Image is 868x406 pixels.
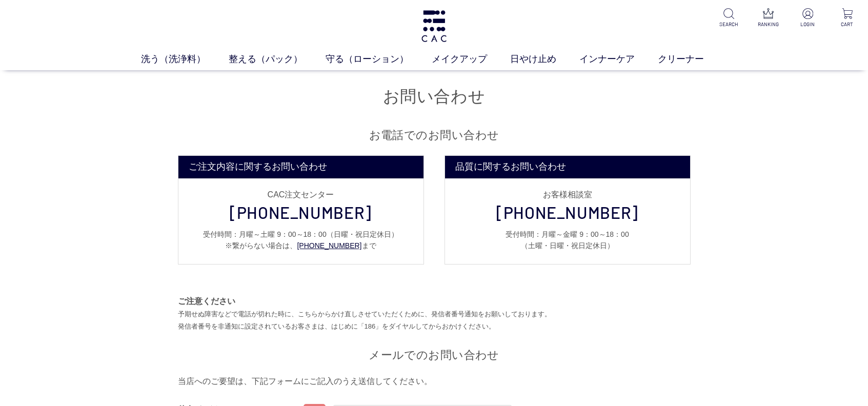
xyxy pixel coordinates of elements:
a: 整える（パック） [229,52,326,66]
dt: ご注文内容に関するお問い合わせ [178,156,423,178]
a: RANKING [756,8,781,28]
a: 日やけ止め [510,52,579,66]
a: 守る（ローション） [326,52,432,66]
p: CART [835,21,860,28]
a: SEARCH [716,8,741,28]
p: 受付時間：月曜～土曜 9：00～18：00 （日曜・祝日定休日） [189,229,413,240]
img: logo [420,10,448,42]
p: LOGIN [795,21,820,28]
p: ご注意ください [178,295,691,308]
a: インナーケア [579,52,658,66]
div: お客様相談室 [455,191,680,199]
a: メイクアップ [432,52,510,66]
p: RANKING [756,21,781,28]
p: SEARCH [716,21,741,28]
a: CART [835,8,860,28]
font: 予期せぬ障害などで電話が切れた時に、こちらからかけ直しさせていただくために、発信者番号通知をお願いしております。 発信者番号を非通知に設定されているお客さまは、はじめに「186」をダイヤルしてか... [178,310,551,330]
a: 洗う（洗浄料） [141,52,229,66]
a: クリーナー [658,52,727,66]
p: ※繋がらない場合は、 まで [189,240,413,252]
p: 受付時間：月曜～金曜 9：00～18：00 （土曜・日曜・祝日定休日） [455,229,680,252]
h1: お問い合わせ [178,86,691,108]
a: LOGIN [795,8,820,28]
dt: 品質に関するお問い合わせ [445,156,690,178]
h2: メールでのお問い合わせ [178,348,691,362]
p: 当店へのご要望は、下記フォームにご記入のうえ送信してください。 [178,375,691,388]
h2: お電話でのお問い合わせ [178,128,691,143]
div: CAC注文センター [189,191,413,199]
